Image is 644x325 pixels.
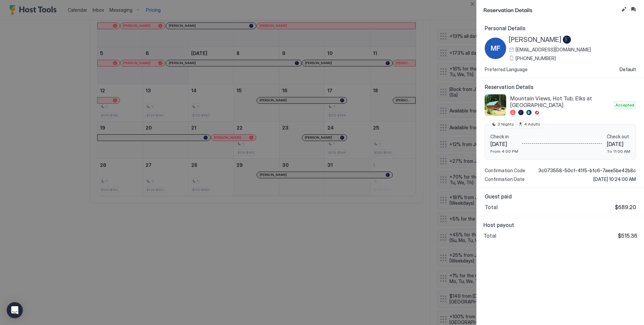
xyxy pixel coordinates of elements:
[7,302,23,318] div: Open Intercom Messenger
[483,232,496,239] span: Total
[485,176,525,182] span: Confirmation Date
[483,5,619,14] span: Reservation Details
[485,193,636,200] span: Guest paid
[490,141,518,147] span: [DATE]
[516,55,556,61] span: [PHONE_NUMBER]
[485,168,525,174] span: Confirmation Code
[516,47,591,53] span: [EMAIL_ADDRESS][DOMAIN_NAME]
[485,204,498,211] span: Total
[538,168,636,174] span: 3c073558-50cf-41f5-bfc6-7aee5be42b8c
[483,222,637,228] span: Host payout
[618,232,637,239] span: $515.36
[524,121,540,127] span: 4 Adults
[510,95,611,108] span: Mountain Views, Hot Tub, Elks at [GEOGRAPHIC_DATA]
[485,25,636,32] span: Personal Details
[629,5,637,13] button: Inbox
[593,176,636,182] span: [DATE] 10:24:00 AM
[615,102,634,108] span: Accepted
[607,149,630,154] span: To 11:00 AM
[485,66,528,73] span: Preferred Language
[607,134,630,140] span: Check out
[620,5,628,13] button: Edit reservation
[490,149,518,154] span: From 4:00 PM
[485,84,636,90] span: Reservation Details
[485,94,506,116] div: listing image
[509,36,561,44] span: [PERSON_NAME]
[490,134,518,140] span: Check in
[615,204,636,211] span: $689.20
[491,43,500,53] span: MF
[607,141,630,147] span: [DATE]
[620,66,636,73] span: Default
[497,121,514,127] span: 3 Nights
